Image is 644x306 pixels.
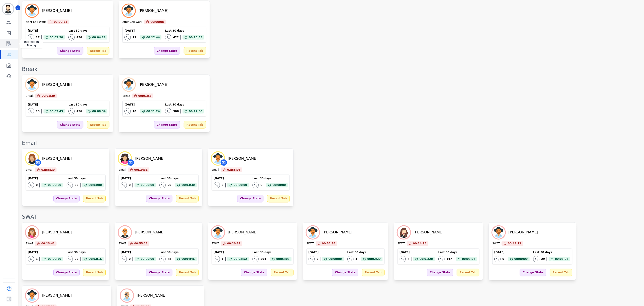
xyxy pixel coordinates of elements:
span: 00:11:24 [146,109,160,114]
div: 0 [129,183,131,187]
span: 00:01:39 [41,94,55,98]
div: 4 [355,257,357,261]
img: Avatar [307,226,319,239]
div: Recent Tab [83,195,106,203]
div: [PERSON_NAME] [135,156,165,161]
span: 00:03:03 [276,257,290,261]
div: [DATE] [214,177,249,180]
span: 00:00:00 [141,183,154,187]
div: [PERSON_NAME] [42,156,72,161]
img: Avatar [122,78,135,91]
span: 02:58:06 [227,168,241,172]
div: Change State [146,269,172,276]
div: Last 30 days [347,251,383,254]
div: [PERSON_NAME] [135,230,165,235]
div: 0 [317,257,318,261]
div: SWAT [307,242,314,246]
div: Recent Tab [176,195,198,203]
div: 204 [261,257,266,261]
span: 00:44:13 [508,241,521,246]
span: 00:10:59 [189,35,202,40]
img: Bordered avatar [3,4,13,14]
div: [PERSON_NAME] [42,230,72,235]
div: [PERSON_NAME] [42,293,72,298]
span: 00:00:00 [514,257,528,261]
span: 00:01:53 [138,94,152,98]
div: 422 [173,36,179,39]
div: 10 [133,110,136,113]
span: 00:00:51 [54,20,67,24]
div: After Call Work [122,20,142,24]
div: Change State [154,121,180,129]
img: Avatar [492,226,505,239]
div: SWAT [398,242,405,246]
div: [PERSON_NAME] [42,82,72,87]
div: 13 [36,110,40,113]
div: 508 [173,110,179,113]
div: Recent Tab [267,195,289,203]
span: 00:58:36 [322,241,335,246]
div: [DATE] [28,103,65,106]
div: Recent Tab [87,47,109,55]
div: [DATE] [28,29,65,32]
div: 29 [541,257,545,261]
span: 00:00:00 [329,257,342,261]
div: SWAT [212,242,219,246]
div: [DATE] [28,177,63,180]
div: [PERSON_NAME] [323,230,352,235]
div: Recent Tab [87,121,109,129]
div: Change State [57,47,83,55]
div: Recent Tab [457,269,479,276]
div: Change State [53,269,80,276]
span: 00:00:00 [141,257,154,261]
img: Avatar [119,152,131,165]
div: 0 [36,183,38,187]
span: 00:01:20 [420,257,433,261]
div: SWAT [26,242,33,246]
span: 00:02:20 [50,35,63,40]
div: Recent Tab [271,269,293,276]
div: Change State [241,269,267,276]
span: 00:04:46 [181,257,195,261]
div: 456 [76,110,82,113]
div: SWAT [492,242,500,246]
div: [DATE] [494,251,530,254]
div: Break [22,66,640,73]
div: [DATE] [309,251,344,254]
div: SWAT [22,213,640,221]
span: 00:00:00 [48,183,61,187]
div: 11 [133,36,136,39]
div: Last 30 days [252,251,292,254]
img: Avatar [26,4,38,17]
div: Change State [146,195,172,203]
div: SWAT [119,242,126,246]
span: 00:03:08 [462,257,476,261]
div: Last 30 days [159,177,196,180]
div: 1 [222,257,224,261]
img: Avatar [122,4,135,17]
div: Recent Tab [83,269,106,276]
div: Last 30 days [165,29,204,32]
div: [PERSON_NAME] [228,230,258,235]
div: 17 [36,36,40,39]
img: Avatar [26,78,38,91]
img: Avatar [121,289,133,302]
div: 0 [503,257,504,261]
div: Last 30 days [68,103,107,106]
span: 00:04:29 [92,35,106,40]
div: Last 30 days [533,251,570,254]
img: Avatar [119,226,131,239]
span: 00:04:00 [89,183,102,187]
div: Last 30 days [67,251,104,254]
div: [PERSON_NAME] [414,230,444,235]
div: 456 [76,36,82,39]
span: 00:14:16 [413,241,426,246]
div: 92 [75,257,78,261]
div: Change State [57,121,83,129]
div: Change State [154,47,180,55]
img: Avatar [26,226,38,239]
div: Recent Tab [550,269,572,276]
span: 02:58:20 [41,168,55,172]
img: Avatar [26,152,38,165]
div: [DATE] [121,177,156,180]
